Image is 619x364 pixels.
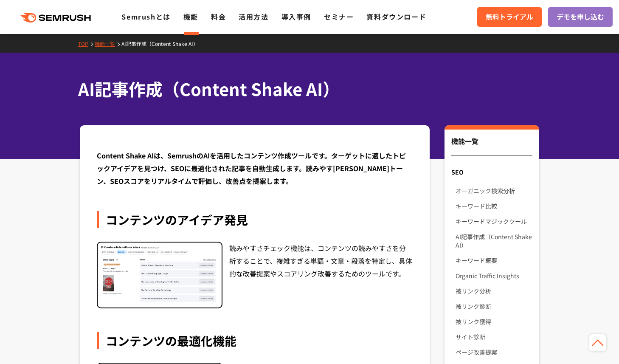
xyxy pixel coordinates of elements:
a: 被リンク診断 [456,299,532,314]
a: デモを申し込む [548,7,613,27]
a: セミナー [324,11,354,22]
a: 導入事例 [281,11,311,22]
span: 無料トライアル [486,11,533,23]
a: 機能 [183,11,198,22]
span: デモを申し込む [557,11,604,23]
a: サイト診断 [456,329,532,344]
a: 無料トライアル [477,7,542,27]
a: 活用方法 [239,11,268,22]
div: Content Shake AIは、SemrushのAIを活用したコンテンツ作成ツールです。ターゲットに適したトピックアイデアを見つけ、SEOに最適化された記事を自動生成します。読みやす[PER... [97,149,413,187]
a: Organic Traffic Insights [456,268,532,283]
a: TOP [78,40,95,47]
a: AI記事作成（Content Shake AI） [121,40,205,47]
a: 被リンク分析 [456,283,532,299]
div: コンテンツのアイデア発見 [97,211,413,228]
div: コンテンツの最適化機能 [97,332,413,349]
a: AI記事作成（Content Shake AI） [456,229,532,253]
a: キーワードマジックツール [456,214,532,229]
iframe: Help widget launcher [543,331,610,355]
a: キーワード比較 [456,198,532,214]
h1: AI記事作成（Content Shake AI） [78,76,532,102]
div: 読みやすさチェック機能は、コンテンツの読みやすさを分析することで、複雑すぎる単語・文章・段落を特定し、具体的な改善提案やスコアリング改善するためのツールです。 [229,242,413,308]
a: 料金 [211,11,226,22]
a: 被リンク獲得 [456,314,532,329]
img: コンテンツのアイデア発見 [98,243,222,308]
a: キーワード概要 [456,253,532,268]
a: 機能一覧 [95,40,121,47]
div: SEO [445,164,539,180]
a: ページ改善提案 [456,344,532,360]
a: 資料ダウンロード [366,11,426,22]
a: オーガニック検索分析 [456,183,532,198]
div: 機能一覧 [451,136,532,155]
a: Semrushとは [121,11,170,22]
